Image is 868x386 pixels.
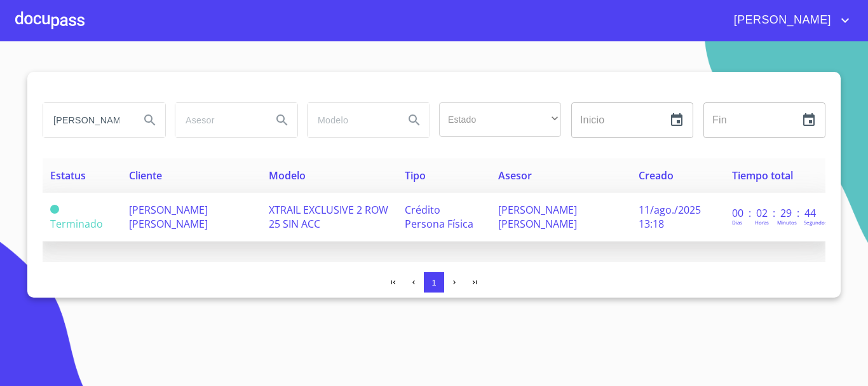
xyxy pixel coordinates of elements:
span: Modelo [269,169,306,183]
p: Segundos [804,219,827,226]
span: [PERSON_NAME] [PERSON_NAME] [129,203,208,231]
button: Search [135,105,165,135]
p: Minutos [777,219,797,226]
p: Dias [732,219,742,226]
span: Terminado [50,205,59,214]
button: 1 [424,272,444,293]
span: [PERSON_NAME] [724,10,837,31]
button: account of current user [724,10,853,31]
p: 00 : 02 : 29 : 44 [732,206,818,220]
span: Estatus [50,169,86,183]
span: Cliente [129,169,162,183]
span: Tipo [405,169,426,183]
span: [PERSON_NAME] [PERSON_NAME] [498,203,577,231]
input: search [175,103,262,137]
span: 11/ago./2025 13:18 [639,203,701,231]
button: Search [399,105,430,135]
span: 1 [431,278,436,287]
button: Search [267,105,297,135]
span: XTRAIL EXCLUSIVE 2 ROW 25 SIN ACC [269,203,388,231]
div: ​ [439,102,561,137]
span: Asesor [498,169,532,183]
span: Tiempo total [732,169,793,183]
input: search [43,103,130,137]
span: Creado [639,169,674,183]
p: Horas [755,219,769,226]
span: Crédito Persona Física [405,203,473,231]
input: search [308,103,394,137]
span: Terminado [50,217,103,231]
